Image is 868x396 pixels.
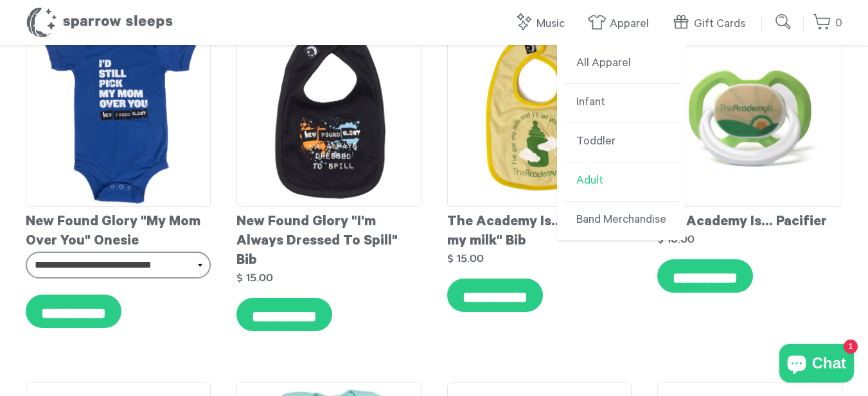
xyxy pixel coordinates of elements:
[236,207,421,271] div: New Found Glory "I'm Always Dressed To Spill" Bib
[563,45,679,84] a: All Apparel
[657,207,842,232] div: The Academy Is... Pacifier
[447,22,632,207] img: TheAcademyIs-Bib_grande.jpg
[813,10,842,37] a: 0
[657,22,842,207] img: Pacifier-TheAcademyIs_grande.png
[563,84,679,123] a: Infant
[236,22,421,207] img: New_Found_Glory_-_Bib_grande.jpg
[236,272,273,283] strong: $ 15.00
[771,9,797,35] input: Submit
[671,10,752,38] a: Gift Cards
[447,207,632,252] div: The Academy Is... "I've got my milk" Bib
[563,162,679,202] a: Adult
[514,10,571,38] a: Music
[26,207,211,252] div: New Found Glory "My Mom Over You" Onesie
[563,202,679,240] a: Band Merchandise
[587,10,655,38] a: Apparel
[447,253,484,264] strong: $ 15.00
[563,123,679,162] a: Toddler
[775,344,858,386] inbox-online-store-chat: Shopify online store chat
[26,6,173,39] h1: Sparrow Sleeps
[26,22,211,207] img: NewFoundGlory-Onesie_grande.png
